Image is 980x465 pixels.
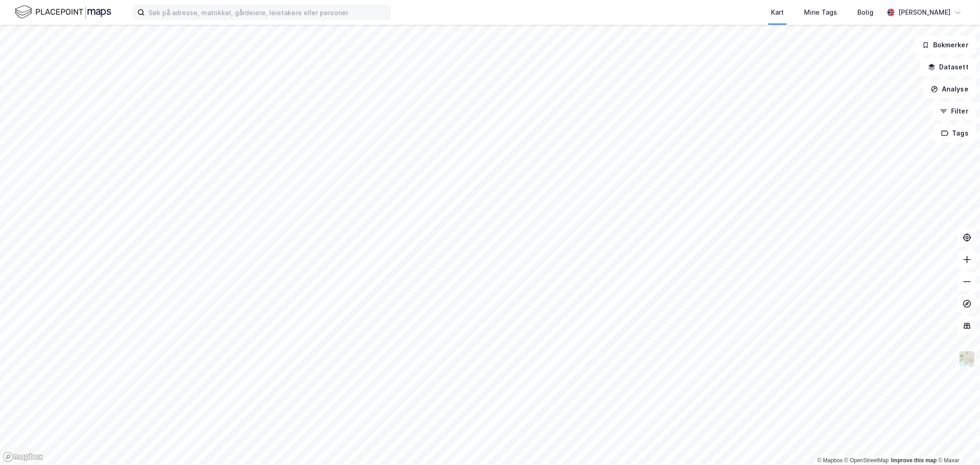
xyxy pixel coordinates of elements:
[932,102,976,120] button: Filter
[958,350,976,368] img: Z
[3,452,43,462] a: Mapbox homepage
[923,80,976,98] button: Analyse
[934,124,976,142] button: Tags
[844,457,889,464] a: OpenStreetMap
[934,421,980,465] iframe: Chat Widget
[804,7,837,18] div: Mine Tags
[771,7,784,18] div: Kart
[817,457,843,464] a: Mapbox
[920,58,976,76] button: Datasett
[891,457,937,464] a: Improve this map
[145,6,390,19] input: Søk på adresse, matrikkel, gårdeiere, leietakere eller personer
[857,7,873,18] div: Bolig
[15,4,111,20] img: logo.f888ab2527a4732fd821a326f86c7f29.svg
[898,7,951,18] div: [PERSON_NAME]
[914,36,976,54] button: Bokmerker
